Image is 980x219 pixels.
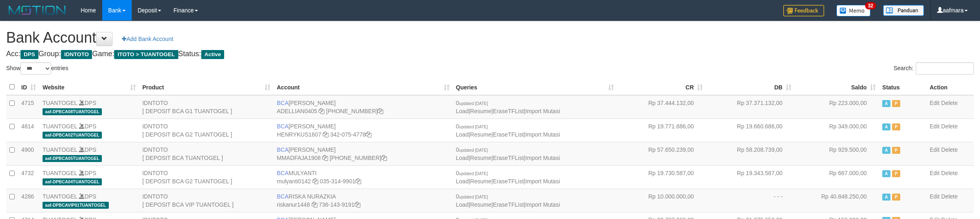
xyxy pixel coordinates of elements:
td: Rp 57.650.239,00 [617,142,706,165]
td: 4715 [18,95,39,119]
a: Load [456,131,469,138]
td: [PERSON_NAME] [PHONE_NUMBER] [274,142,453,165]
td: Rp 37.371.132,00 [706,95,795,119]
a: TUANTOGEL [43,123,77,130]
a: Delete [941,170,958,176]
a: Copy 3420754778 to clipboard [366,131,371,138]
select: Showentries [20,62,51,75]
span: ITOTO > TUANTOGEL [114,50,178,59]
a: Copy HENRYKUS1607 to clipboard [323,131,328,138]
td: 4814 [18,119,39,142]
a: Delete [941,193,958,200]
td: Rp 40.848.250,00 [795,189,879,212]
img: MOTION_logo.png [6,4,68,16]
th: Account: activate to sort column ascending [274,79,453,95]
td: 4732 [18,165,39,189]
a: Copy 4062282031 to clipboard [381,155,387,161]
span: BCA [277,146,289,153]
span: updated [DATE] [459,101,488,106]
span: Paused [892,123,900,130]
span: 0 [456,146,488,153]
a: Edit [930,146,940,153]
span: Paused [892,100,900,107]
td: 4286 [18,189,39,212]
td: IDNTOTO [ DEPOSIT BCA TUANTOGEL ] [139,142,274,165]
span: updated [DATE] [459,148,488,153]
a: Delete [941,123,958,130]
span: aaf-DPBCAVIP01TUANTOGEL [43,202,109,209]
a: Copy riskanur1448 to clipboard [312,201,317,208]
a: TUANTOGEL [43,170,77,176]
label: Search: [894,62,974,75]
span: Active [882,100,890,107]
span: Paused [892,194,900,201]
a: Import Mutasi [525,201,560,208]
td: Rp 10.000.000,00 [617,189,706,212]
td: Rp 19.343.587,00 [706,165,795,189]
span: 0 [456,193,488,200]
a: TUANTOGEL [43,146,77,153]
span: aaf-DPBCA05TUANTOGEL [43,155,102,162]
a: Copy mulyanti0142 to clipboard [312,178,318,185]
a: Resume [470,131,491,138]
td: - - - [706,189,795,212]
a: EraseTFList [493,108,524,114]
span: | | | [456,100,560,114]
th: Saldo: activate to sort column ascending [795,79,879,95]
span: 0 [456,123,488,130]
span: BCA [277,170,289,176]
a: TUANTOGEL [43,100,77,106]
th: Product: activate to sort column ascending [139,79,274,95]
a: Load [456,178,469,185]
th: Action [926,79,974,95]
td: MULYANTI 035-314-9901 [274,165,453,189]
td: [PERSON_NAME] [PHONE_NUMBER] [274,95,453,119]
td: [PERSON_NAME] 342-075-4778 [274,119,453,142]
span: IDNTOTO [61,50,92,59]
td: IDNTOTO [ DEPOSIT BCA G1 TUANTOGEL ] [139,95,274,119]
a: EraseTFList [493,178,524,185]
a: riskanur1448 [277,201,310,208]
span: aaf-DPBCA02TUANTOGEL [43,132,102,139]
span: BCA [277,193,289,200]
td: Rp 37.444.132,00 [617,95,706,119]
td: Rp 19.660.686,00 [706,119,795,142]
a: Copy 0353149901 to clipboard [355,178,361,185]
td: DPS [39,165,139,189]
td: DPS [39,95,139,119]
th: CR: activate to sort column ascending [617,79,706,95]
span: aaf-DPBCA08TUANTOGEL [43,108,102,115]
td: IDNTOTO [ DEPOSIT BCA VIP TUANTOGEL ] [139,189,274,212]
td: Rp 929.500,00 [795,142,879,165]
th: ID: activate to sort column ascending [18,79,39,95]
span: Active [201,50,225,59]
span: aaf-DPBCA04TUANTOGEL [43,178,102,185]
a: Copy MMADFAJA1908 to clipboard [322,155,328,161]
span: Active [882,123,890,130]
td: Rp 19.771.686,00 [617,119,706,142]
a: Delete [941,146,958,153]
span: 0 [456,170,488,176]
a: ADELLIAN0405 [277,108,317,114]
span: updated [DATE] [459,195,488,199]
a: Load [456,201,469,208]
a: Resume [470,108,491,114]
td: DPS [39,119,139,142]
a: Delete [941,100,958,106]
th: DB: activate to sort column ascending [706,79,795,95]
a: TUANTOGEL [43,193,77,200]
span: Paused [892,170,900,177]
a: Load [456,155,469,161]
span: 0 [456,100,488,106]
th: Queries: activate to sort column ascending [453,79,618,95]
td: IDNTOTO [ DEPOSIT BCA G2 TUANTOGEL ] [139,165,274,189]
a: EraseTFList [493,131,524,138]
h1: Bank Account [6,30,974,46]
span: | | | [456,193,560,208]
span: BCA [277,100,289,106]
a: Import Mutasi [525,178,560,185]
a: Add Bank Account [117,32,178,46]
td: 4900 [18,142,39,165]
td: Rp 19.730.587,00 [617,165,706,189]
img: Button%20Memo.svg [836,5,871,16]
